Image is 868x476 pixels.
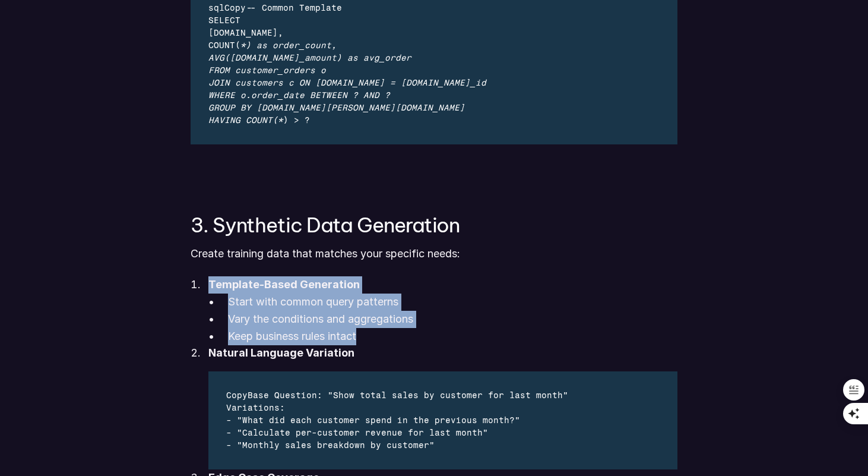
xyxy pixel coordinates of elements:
[208,115,283,125] span: HAVING COUNT(*
[208,39,487,52] div: COUNT(
[208,346,354,359] strong: Natural Language Variation
[226,439,569,452] div: - "Monthly sales breakdown by customer"
[208,278,360,291] strong: Template-Based Generation
[228,294,677,311] p: Start with common query patterns
[191,245,677,263] p: Create training data that matches your specific needs:
[228,311,677,328] p: Vary the conditions and aggregations
[208,114,487,127] div: ) > ?
[240,40,337,51] span: *) as order_count,
[208,14,487,27] div: SELECT
[191,214,677,236] h3: 3. Synthetic Data Generation
[226,427,569,439] div: - "Calculate per-customer revenue for last month"
[208,65,326,75] span: FROM customer_orders o
[226,414,569,427] div: - "What did each customer spend in the previous month?"
[208,53,411,63] span: AVG([DOMAIN_NAME]_amount) as avg_order
[228,328,677,345] p: Keep business rules intact
[208,371,587,469] div: Code Editor for example.md
[208,78,486,88] span: JOIN customers c ON [DOMAIN_NAME] = [DOMAIN_NAME]_id
[226,402,569,414] div: Variations:
[208,103,465,113] span: GROUP BY [DOMAIN_NAME][PERSON_NAME][DOMAIN_NAME]
[208,90,390,100] span: WHERE o.order_date BETWEEN ? AND ?
[226,389,569,402] div: CopyBase Question: "Show total sales by customer for last month"
[208,27,487,39] div: [DOMAIN_NAME],
[208,2,487,14] div: sqlCopy-- Common Template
